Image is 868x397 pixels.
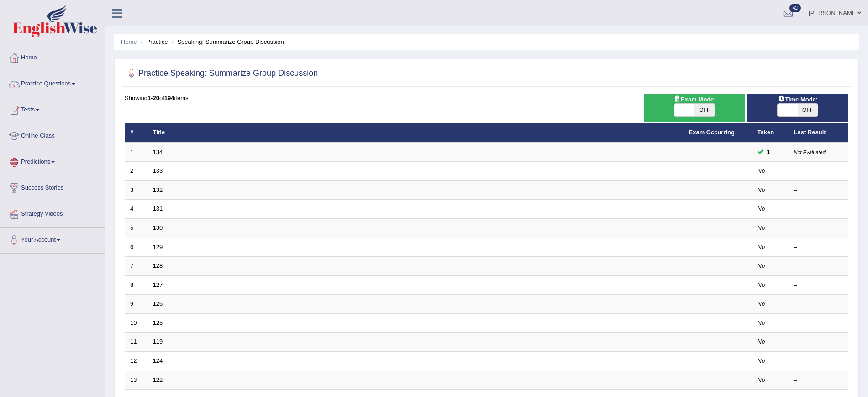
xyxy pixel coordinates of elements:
[798,104,818,116] span: OFF
[0,201,105,224] a: Strategy Videos
[125,238,148,257] td: 6
[758,262,765,269] em: No
[125,219,148,238] td: 5
[153,186,163,193] a: 132
[153,319,163,326] a: 125
[0,228,105,250] a: Your Account
[789,4,801,12] span: 42
[758,224,765,231] em: No
[758,205,765,212] em: No
[147,95,159,101] b: 1-20
[153,224,163,231] a: 130
[758,281,765,288] em: No
[694,104,715,116] span: OFF
[794,357,843,365] div: –
[125,200,148,219] td: 4
[794,300,843,308] div: –
[670,95,719,104] span: Exam Mode:
[125,371,148,390] td: 13
[153,300,163,307] a: 126
[125,351,148,371] td: 12
[0,45,105,68] a: Home
[774,95,821,104] span: Time Mode:
[153,243,163,250] a: 129
[125,94,848,102] div: Showing of items.
[153,167,163,174] a: 133
[794,338,843,346] div: –
[153,281,163,288] a: 127
[153,205,163,212] a: 131
[758,357,765,364] em: No
[164,95,174,101] b: 194
[0,71,105,94] a: Practice Questions
[758,186,765,193] em: No
[794,376,843,385] div: –
[125,257,148,276] td: 7
[794,149,826,155] small: Not Evaluated
[169,37,284,46] li: Speaking: Summarize Group Discussion
[794,224,843,233] div: –
[763,147,774,157] span: You can still take this question
[153,357,163,364] a: 124
[794,262,843,270] div: –
[121,38,137,45] a: Home
[0,175,105,198] a: Success Stories
[794,167,843,175] div: –
[789,123,848,143] th: Last Result
[138,37,168,46] li: Practice
[0,97,105,120] a: Tests
[794,243,843,252] div: –
[125,67,318,80] h2: Practice Speaking: Summarize Group Discussion
[0,123,105,146] a: Online Class
[153,262,163,269] a: 128
[125,275,148,295] td: 8
[153,148,163,155] a: 134
[758,243,765,250] em: No
[153,338,163,345] a: 119
[758,376,765,383] em: No
[125,313,148,333] td: 10
[125,295,148,314] td: 9
[0,149,105,172] a: Predictions
[758,300,765,307] em: No
[125,123,148,143] th: #
[758,319,765,326] em: No
[125,143,148,162] td: 1
[153,376,163,383] a: 122
[644,94,745,122] div: Show exams occurring in exams
[125,162,148,181] td: 2
[125,180,148,200] td: 3
[794,281,843,290] div: –
[794,205,843,213] div: –
[752,123,789,143] th: Taken
[758,167,765,174] em: No
[794,186,843,195] div: –
[148,123,684,143] th: Title
[689,129,735,136] a: Exam Occurring
[758,338,765,345] em: No
[794,319,843,328] div: –
[125,333,148,352] td: 11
